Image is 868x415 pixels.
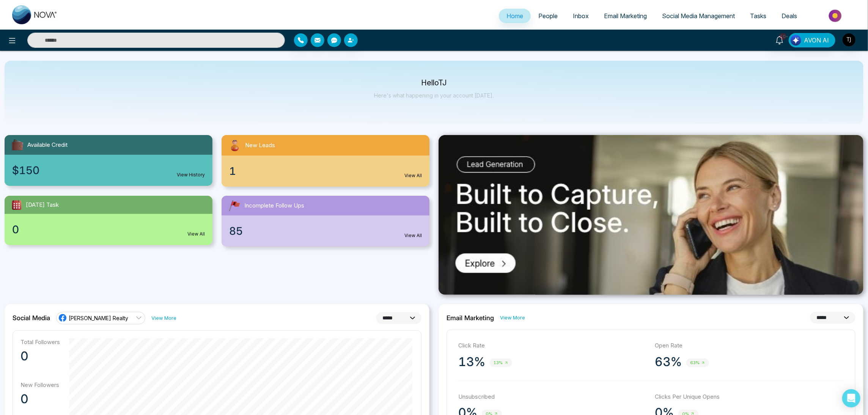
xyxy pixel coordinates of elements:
[789,33,835,47] button: AVON AI
[538,12,558,20] span: People
[151,314,176,322] a: View More
[506,12,523,20] span: Home
[245,141,275,150] span: New Leads
[20,338,60,346] p: Total Followers
[458,393,647,401] p: Unsubscribed
[439,135,863,295] img: .
[565,9,596,23] a: Inbox
[490,358,512,367] span: 13%
[13,314,50,322] h2: Social Media
[228,138,242,152] img: newLeads.svg
[500,314,525,321] a: View More
[573,12,589,20] span: Inbox
[26,201,59,209] span: [DATE] Task
[750,12,766,20] span: Tasks
[791,35,801,46] img: Lead Flow
[458,354,485,369] p: 13%
[27,141,68,149] span: Available Credit
[447,314,494,322] h2: Email Marketing
[531,9,565,23] a: People
[604,12,647,20] span: Email Marketing
[404,232,422,239] a: View All
[499,9,531,23] a: Home
[244,201,304,210] span: Incomplete Follow Ups
[11,199,23,211] img: todayTask.svg
[228,199,241,212] img: followUps.svg
[12,222,19,237] span: 0
[229,223,243,239] span: 85
[662,12,735,20] span: Social Media Management
[69,314,128,322] span: [PERSON_NAME] Realty
[742,9,774,23] a: Tasks
[229,163,236,179] span: 1
[596,9,654,23] a: Email Marketing
[177,171,205,178] a: View History
[20,349,60,364] p: 0
[655,354,682,369] p: 63%
[374,80,494,86] p: Hello TJ
[843,33,855,46] img: User Avatar
[655,341,844,350] p: Open Rate
[404,172,422,179] a: View All
[217,196,434,247] a: Incomplete Follow Ups85View All
[842,389,860,407] div: Open Intercom Messenger
[782,12,797,20] span: Deals
[20,391,60,407] p: 0
[12,162,39,178] span: $150
[808,7,863,24] img: Market-place.gif
[655,393,844,401] p: Clicks Per Unique Opens
[20,381,60,388] p: New Followers
[771,33,789,46] a: 10+
[217,135,434,187] a: New Leads1View All
[374,92,494,99] p: Here's what happening in your account [DATE].
[12,5,58,24] img: Nova CRM Logo
[686,358,709,367] span: 63%
[458,341,647,350] p: Click Rate
[11,138,24,152] img: availableCredit.svg
[654,9,742,23] a: Social Media Management
[187,231,205,237] a: View All
[780,33,786,40] span: 10+
[804,36,829,45] span: AVON AI
[774,9,805,23] a: Deals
